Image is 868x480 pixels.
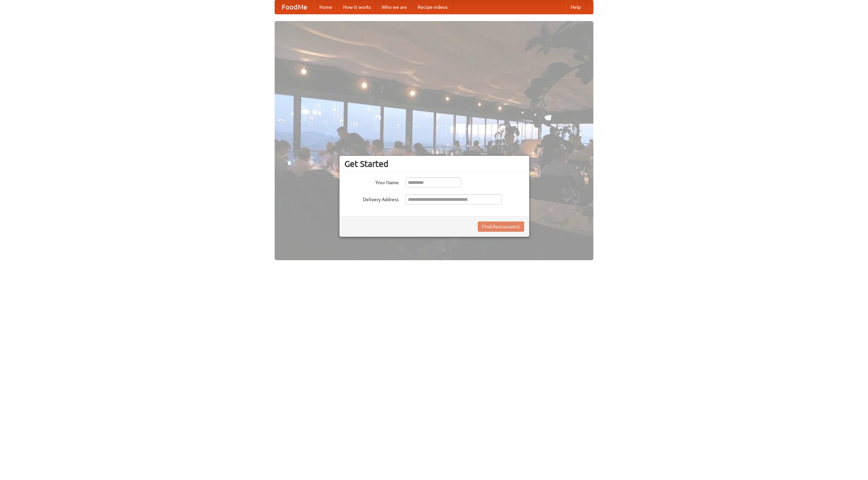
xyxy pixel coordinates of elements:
a: FoodMe [275,0,314,14]
button: Find Restaurants! [478,222,524,232]
a: Home [314,0,338,14]
a: Who we are [376,0,412,14]
a: Help [565,0,586,14]
a: Recipe videos [412,0,453,14]
h3: Get Started [344,159,524,169]
label: Your Name [344,177,399,186]
label: Delivery Address [344,194,399,203]
a: How it works [338,0,376,14]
